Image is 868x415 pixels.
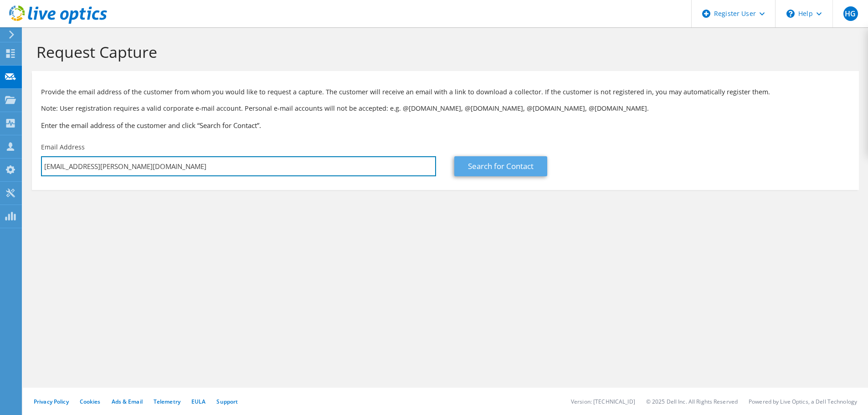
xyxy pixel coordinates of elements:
[34,398,69,405] a: Privacy Policy
[191,398,205,405] a: EULA
[646,398,738,405] li: © 2025 Dell Inc. All Rights Reserved
[571,398,635,405] li: Version: [TECHNICAL_ID]
[41,103,850,113] p: Note: User registration requires a valid corporate e-mail account. Personal e-mail accounts will ...
[454,156,547,176] a: Search for Contact
[80,398,101,405] a: Cookies
[749,398,857,405] li: Powered by Live Optics, a Dell Technology
[41,120,850,130] h3: Enter the email address of the customer and click “Search for Contact”.
[154,398,180,405] a: Telemetry
[41,87,850,97] p: Provide the email address of the customer from whom you would like to request a capture. The cust...
[786,10,795,18] svg: \n
[112,398,143,405] a: Ads & Email
[41,143,85,152] label: Email Address
[843,6,858,21] span: HG
[216,398,238,405] a: Support
[36,42,850,61] h1: Request Capture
